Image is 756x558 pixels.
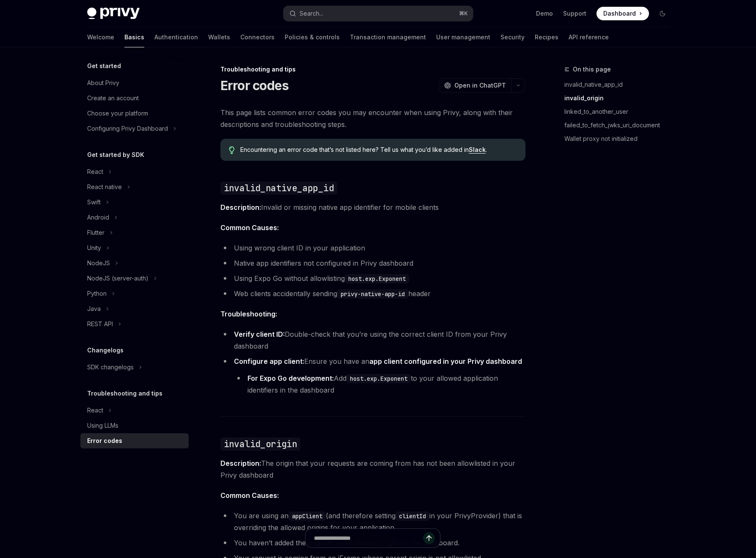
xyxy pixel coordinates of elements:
[87,243,101,253] div: Unity
[87,273,148,283] div: NodeJS (server-auth)
[87,304,101,314] div: Java
[220,203,261,212] strong: Description:
[87,27,114,47] a: Welcome
[87,436,122,446] div: Error codes
[80,418,189,433] a: Using LLMs
[436,27,490,47] a: User management
[87,345,124,355] h5: Changelogs
[220,491,279,500] strong: Common Causes:
[87,78,119,88] div: About Privy
[87,150,144,160] h5: Get started by SDK
[80,75,189,91] a: About Privy
[87,61,121,71] h5: Get started
[469,146,486,154] a: Slack
[220,65,525,74] div: Troubleshooting and tips
[87,258,110,268] div: NodeJS
[439,78,511,93] button: Open in ChatGPT
[535,27,558,47] a: Recipes
[220,310,277,318] strong: Troubleshooting:
[656,7,669,20] button: Toggle dark mode
[87,319,113,329] div: REST API
[220,288,525,300] li: Web clients accidentally sending header
[240,146,517,154] span: Encountering an error code that’s not listed here? Tell us what you’d like added in .
[234,330,285,338] strong: Verify client ID:
[208,27,230,47] a: Wallets
[285,27,340,47] a: Policies & controls
[454,81,506,90] span: Open in ChatGPT
[87,182,122,192] div: React native
[283,6,473,21] button: Search...⌘K
[229,146,235,154] svg: Tip
[300,8,323,19] div: Search...
[220,457,525,481] span: The origin that your requests are coming from has not been allowlisted in your Privy dashboard
[87,212,109,223] div: Android
[396,511,429,521] code: clientId
[350,27,426,47] a: Transaction management
[220,78,289,93] h1: Error codes
[220,242,525,254] li: Using wrong client ID in your application
[87,362,134,372] div: SDK changelogs
[346,374,411,383] code: host.exp.Exponent
[220,437,301,451] code: invalid_origin
[234,357,304,366] strong: Configure app client:
[563,9,586,18] a: Support
[564,105,676,118] a: linked_to_another_user
[569,27,609,47] a: API reference
[289,511,326,521] code: appClient
[87,228,104,238] div: Flutter
[564,78,676,91] a: invalid_native_app_id
[573,64,611,74] span: On this page
[564,118,676,132] a: failed_to_fetch_jwks_uri_document
[124,27,144,47] a: Basics
[220,181,337,195] code: invalid_native_app_id
[220,257,525,269] li: Native app identifiers not configured in Privy dashboard
[240,27,275,47] a: Connectors
[154,27,198,47] a: Authentication
[337,289,408,299] code: privy-native-app-id
[564,91,676,105] a: invalid_origin
[87,405,103,415] div: React
[369,357,522,366] a: app client configured in your Privy dashboard
[87,289,107,299] div: Python
[80,433,189,448] a: Error codes
[423,532,435,544] button: Send message
[87,124,168,134] div: Configuring Privy Dashboard
[80,91,189,106] a: Create an account
[597,7,649,20] a: Dashboard
[87,93,139,103] div: Create an account
[220,107,525,130] span: This page lists common error codes you may encounter when using Privy, along with their descripti...
[220,459,261,467] strong: Description:
[603,9,636,18] span: Dashboard
[220,223,279,232] strong: Common Causes:
[345,274,409,283] code: host.exp.Exponent
[87,421,118,431] div: Using LLMs
[220,510,525,533] li: You are using an (and therefore setting in your PrivyProvider) that is overriding the allowed ori...
[87,167,103,177] div: React
[234,372,525,396] li: Add to your allowed application identifiers in the dashboard
[87,197,101,207] div: Swift
[220,328,525,352] li: Double-check that you’re using the correct client ID from your Privy dashboard
[459,10,468,17] span: ⌘ K
[87,8,140,19] img: dark logo
[247,374,334,382] strong: For Expo Go development:
[536,9,553,18] a: Demo
[220,355,525,396] li: Ensure you have an
[80,106,189,121] a: Choose your platform
[87,388,162,399] h5: Troubleshooting and tips
[87,108,148,118] div: Choose your platform
[500,27,525,47] a: Security
[220,272,525,284] li: Using Expo Go without allowlisting
[564,132,676,146] a: Wallet proxy not initialized
[220,201,525,213] span: Invalid or missing native app identifier for mobile clients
